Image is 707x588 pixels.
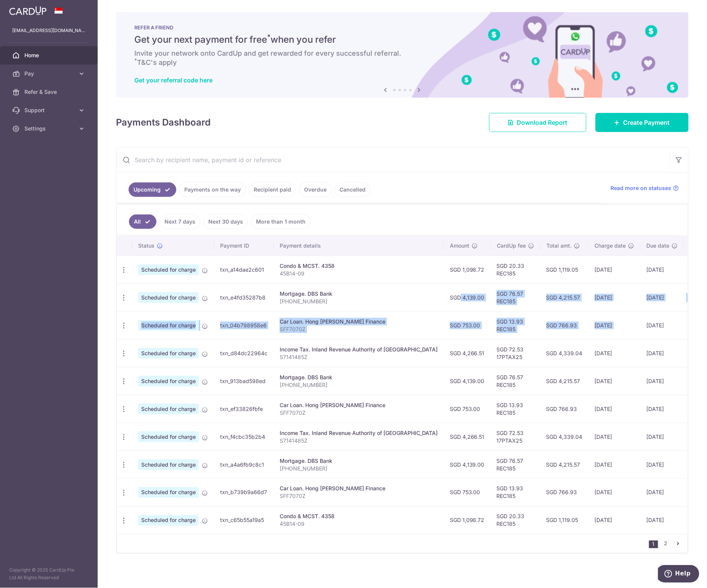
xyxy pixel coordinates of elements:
[280,401,438,409] div: Car Loan. Hong [PERSON_NAME] Finance
[214,367,274,395] td: txn_913bad598ed
[159,214,200,229] a: Next 7 days
[497,242,526,250] span: CardUp fee
[540,367,589,395] td: SGD 4,215.57
[138,264,199,275] span: Scheduled for charge
[540,256,589,284] td: SGD 1,119.05
[641,395,684,423] td: [DATE]
[134,34,670,46] h5: Get your next payment for free when you refer
[280,270,438,277] p: 45B14-09
[138,242,155,250] span: Status
[589,367,641,395] td: [DATE]
[444,311,491,339] td: SGD 753.00
[595,242,626,250] span: Charge date
[540,284,589,311] td: SGD 4,215.57
[491,423,540,451] td: SGD 72.53 17PTAX25
[214,423,274,451] td: txn_f4cbc35b2b4
[214,395,274,423] td: txn_ef33826fbfe
[444,395,491,423] td: SGD 753.00
[24,106,75,114] span: Support
[686,488,702,497] img: Bank Card
[589,395,641,423] td: [DATE]
[589,339,641,367] td: [DATE]
[641,284,684,311] td: [DATE]
[24,70,75,77] span: Pay
[444,367,491,395] td: SGD 4,139.00
[641,256,684,284] td: [DATE]
[540,423,589,451] td: SGD 4,339.04
[280,381,438,389] p: [PHONE_NUMBER]
[491,451,540,478] td: SGD 76.57 REC185
[489,113,586,132] a: Download Report
[444,339,491,367] td: SGD 4,266.51
[658,565,699,584] iframe: Opens a widget where you can find more information
[214,451,274,478] td: txn_a4a6fb9c8c1
[24,52,75,59] span: Home
[686,349,702,358] img: Bank Card
[138,348,199,359] span: Scheduled for charge
[623,118,670,127] span: Create Payment
[214,311,274,339] td: txn_04b798958e6
[138,292,199,303] span: Scheduled for charge
[491,284,540,311] td: SGD 76.57 REC185
[274,236,444,256] th: Payment details
[589,284,641,311] td: [DATE]
[540,311,589,339] td: SGD 766.93
[686,321,702,330] img: Bank Card
[9,6,47,15] img: CardUp
[138,487,199,498] span: Scheduled for charge
[444,506,491,534] td: SGD 1,098.72
[686,377,702,386] img: Bank Card
[589,256,641,284] td: [DATE]
[491,256,540,284] td: SGD 20.33 REC185
[589,423,641,451] td: [DATE]
[116,148,670,172] input: Search by recipient name, payment id or reference
[138,404,199,414] span: Scheduled for charge
[134,76,213,84] a: Get your referral code here
[450,242,469,250] span: Amount
[280,513,438,520] div: Condo & MCST. 4358
[641,478,684,506] td: [DATE]
[134,24,670,31] p: REFER A FRIEND
[138,432,199,442] span: Scheduled for charge
[444,423,491,451] td: SGD 4,266.51
[686,404,702,414] img: Bank Card
[138,459,199,470] span: Scheduled for charge
[546,242,572,250] span: Total amt.
[280,409,438,417] p: SFF7070Z
[540,395,589,423] td: SGD 766.93
[540,339,589,367] td: SGD 4,339.04
[138,320,199,331] span: Scheduled for charge
[138,376,199,387] span: Scheduled for charge
[280,374,438,381] div: Mortgage. DBS Bank
[641,311,684,339] td: [DATE]
[589,478,641,506] td: [DATE]
[214,236,274,256] th: Payment ID
[251,214,311,229] a: More than 1 month
[280,318,438,325] div: Car Loan. Hong [PERSON_NAME] Finance
[116,116,211,129] h4: Payments Dashboard
[686,460,702,469] img: Bank Card
[335,182,370,197] a: Cancelled
[116,12,689,98] img: RAF banner
[280,325,438,333] p: SFF7070Z
[589,311,641,339] td: [DATE]
[280,520,438,528] p: 45B14-09
[540,506,589,534] td: SGD 1,119.05
[444,451,491,478] td: SGD 4,139.00
[491,339,540,367] td: SGD 72.53 17PTAX25
[540,451,589,478] td: SGD 4,215.57
[179,182,246,197] a: Payments on the way
[589,451,641,478] td: [DATE]
[203,214,248,229] a: Next 30 days
[647,242,670,250] span: Due date
[214,506,274,534] td: txn_c65b55a19a5
[686,432,702,441] img: Bank Card
[280,353,438,361] p: S7141485Z
[280,290,438,298] div: Mortgage. DBS Bank
[280,298,438,305] p: [PHONE_NUMBER]
[280,437,438,445] p: S7141485Z
[299,182,332,197] a: Overdue
[641,339,684,367] td: [DATE]
[649,541,658,548] li: 1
